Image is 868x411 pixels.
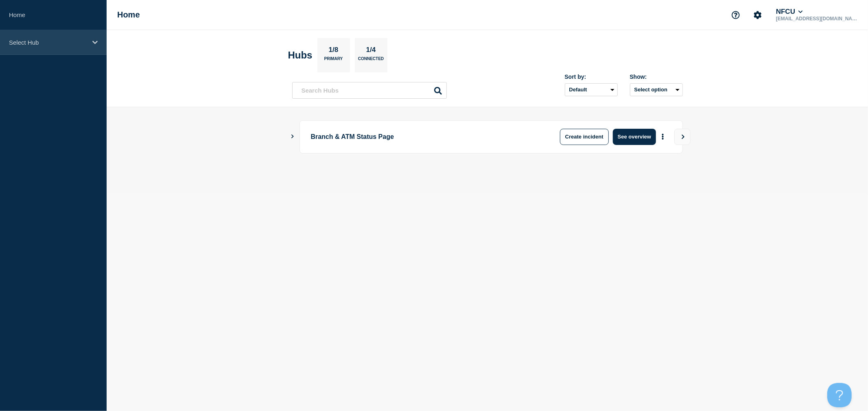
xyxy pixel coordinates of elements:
button: See overview [613,129,656,145]
p: Connected [358,56,384,65]
h2: Hubs [288,50,313,61]
select: Sort by [565,83,618,96]
button: Account settings [749,6,766,24]
p: Primary [324,56,343,65]
p: 1/4 [363,46,379,56]
p: Branch & ATM Status Page [311,129,536,145]
button: Show Connected Hubs [291,134,295,140]
input: Search Hubs [292,82,447,99]
p: Select Hub [9,39,87,46]
button: Support [727,6,744,24]
h1: Home [117,10,140,19]
button: NFCU [774,8,805,16]
button: View [674,129,691,145]
button: Create incident [560,129,609,145]
button: Select option [630,83,683,96]
button: More actions [658,129,668,144]
div: Sort by: [565,74,618,80]
iframe: Help Scout Beacon - Open [827,383,852,407]
p: [EMAIL_ADDRESS][DOMAIN_NAME] [774,16,859,22]
div: Show: [630,74,683,80]
p: 1/8 [326,46,341,56]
